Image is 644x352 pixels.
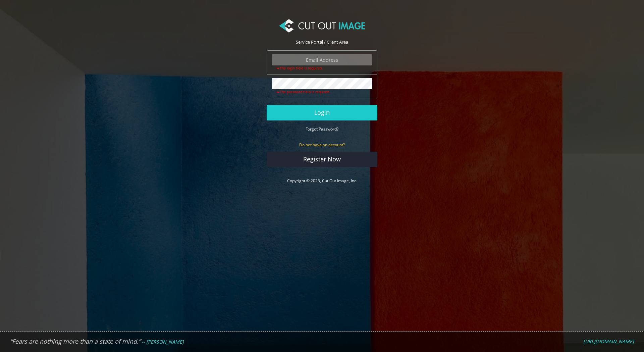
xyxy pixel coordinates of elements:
input: Email Address [272,54,372,65]
em: -- [PERSON_NAME] [142,339,184,345]
a: Copyright © 2025, Cut Out Image, Inc. [287,178,357,184]
a: Forgot Password? [306,126,338,132]
img: Cut Out Image [279,19,365,33]
a: Register Now [267,152,377,167]
div: The password field is required. [272,89,372,95]
a: [URL][DOMAIN_NAME] [583,339,634,345]
em: “Fears are nothing more than a state of mind.” [10,337,141,345]
div: The login field is required. [272,65,372,71]
span: Service Portal / Client Area [296,39,348,45]
em: [URL][DOMAIN_NAME] [583,338,634,345]
small: Do not have an account? [299,142,345,148]
button: Login [267,105,377,120]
